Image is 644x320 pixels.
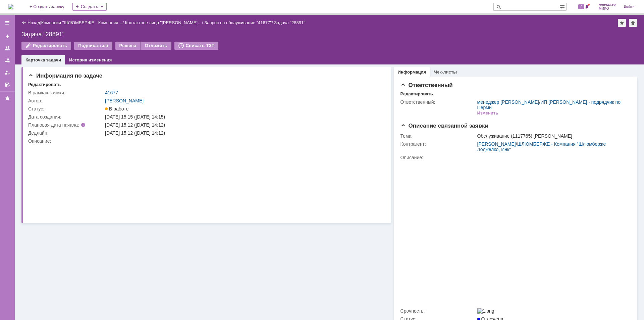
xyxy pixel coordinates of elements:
div: Срочность: [400,308,476,314]
span: Расширенный поиск [559,3,566,9]
a: Карточка задачи [25,57,61,62]
div: Задача "28891" [21,31,637,38]
span: 9 [578,4,584,9]
div: / [41,20,125,25]
a: ШЛЮМБЕРЖЕ - Компания "Шлюмберже Лоджелко, Инк" [477,141,606,152]
div: Изменить [477,110,498,116]
a: Перейти на домашнюю страницу [8,4,13,9]
span: Описание связанной заявки [400,123,488,129]
div: / [204,20,274,25]
a: 41677 [105,90,118,95]
div: Автор: [28,98,104,103]
a: История изменения [69,57,112,62]
div: Ответственный: [400,99,476,105]
div: Задача "28891" [274,20,305,25]
div: Тема: [400,133,476,139]
a: Чек-листы [434,70,457,75]
a: Мои согласования [2,79,13,90]
span: Ответственный [400,82,453,88]
a: менеджер [PERSON_NAME] [477,99,539,105]
span: менеджер [599,3,616,7]
div: Контрагент: [400,141,476,147]
div: Создать [72,3,107,11]
div: Дата создания: [28,114,104,120]
a: Компания "ШЛЮМБЕРЖЕ - Компания… [41,20,123,25]
div: / [477,99,627,110]
div: Плановая дата начала: [28,122,96,128]
div: Сделать домашней страницей [629,19,637,27]
a: Заявки на командах [2,43,13,54]
div: Статус: [28,106,104,111]
a: Заявки в моей ответственности [2,55,13,66]
div: Обслуживание (1117765) [PERSON_NAME] [477,133,627,139]
a: Контактное лицо "[PERSON_NAME]… [125,20,202,25]
a: [PERSON_NAME] [105,98,144,103]
div: | [40,20,41,25]
a: Мои заявки [2,67,13,78]
a: ИП [PERSON_NAME] - подрядчик по Перми [477,99,621,110]
div: Редактировать [400,91,433,97]
a: [PERSON_NAME] [477,141,516,147]
div: Описание: [28,138,382,144]
div: / [477,141,627,152]
a: Информация [398,70,426,75]
div: [DATE] 15:12 ([DATE] 14:12) [105,122,381,128]
img: logo [8,4,13,9]
a: Запрос на обслуживание "41677" [204,20,272,25]
div: Добавить в избранное [618,19,626,27]
a: Назад [28,20,40,25]
div: Описание: [400,155,629,160]
div: [DATE] 15:12 ([DATE] 14:12) [105,130,381,136]
div: [DATE] 15:15 ([DATE] 14:15) [105,114,381,120]
span: МИКО [599,7,616,11]
img: 1.png [477,308,494,314]
div: Дедлайн: [28,130,104,136]
span: Информация по задаче [28,73,102,79]
span: В работе [105,106,128,111]
div: Редактировать [28,82,61,87]
a: Создать заявку [2,31,13,42]
div: / [125,20,204,25]
div: В рамках заявки: [28,90,104,95]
